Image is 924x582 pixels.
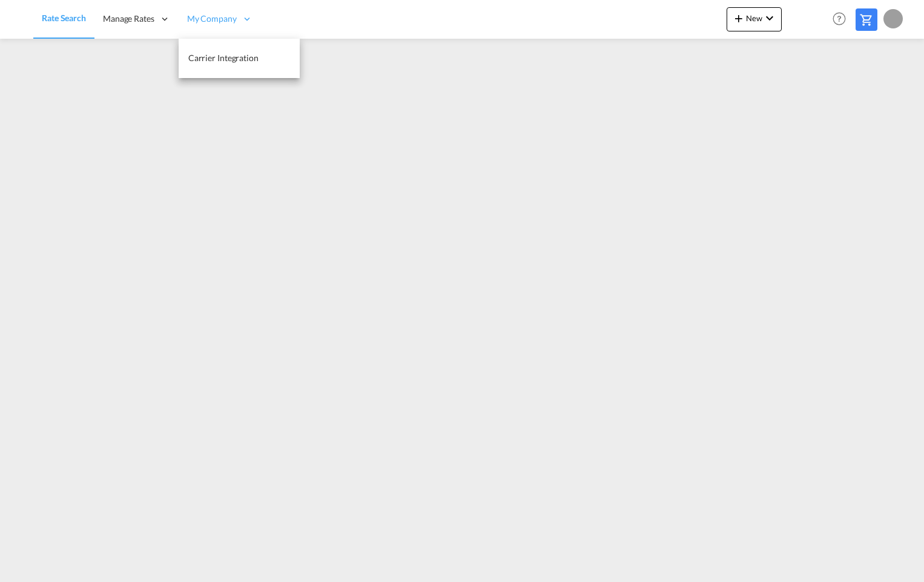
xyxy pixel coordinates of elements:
md-icon: icon-chevron-down [762,11,777,25]
div: Help [829,8,856,30]
span: Manage Rates [103,13,154,25]
a: Carrier Integration [179,39,300,78]
md-icon: icon-plus 400-fg [731,11,746,25]
span: New [731,13,777,23]
span: My Company [187,13,237,25]
span: Carrier Integration [188,53,259,63]
span: Help [829,8,850,29]
button: icon-plus 400-fgNewicon-chevron-down [727,7,782,31]
span: Rate Search [42,13,86,23]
